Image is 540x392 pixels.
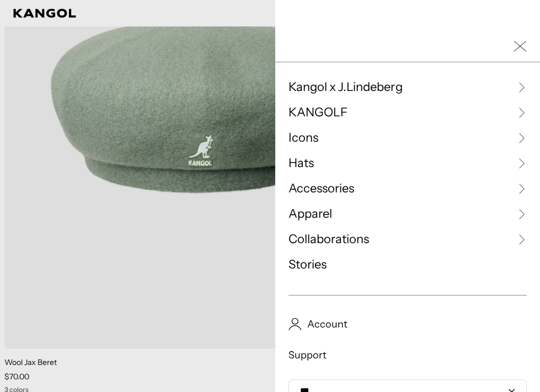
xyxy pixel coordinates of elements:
[288,231,369,248] span: Collaborations
[288,130,318,146] span: Icons
[288,206,332,222] span: Apparel
[288,348,327,362] span: Support
[288,104,347,121] span: KANGOLF
[288,318,527,331] a: Account
[288,155,314,171] span: Hats
[288,79,527,95] a: Kangol x J.Lindeberg
[288,206,527,222] a: Apparel
[288,231,527,248] a: Collaborations
[288,155,527,171] a: Hats
[288,256,527,273] a: Stories
[288,348,527,362] a: Support
[514,40,527,53] button: Close Mobile Nav
[288,104,527,121] a: KANGOLF
[288,180,527,197] a: Accessories
[288,180,354,197] span: Accessories
[288,79,403,95] span: Kangol x J.Lindeberg
[288,130,527,146] a: Icons
[302,318,347,331] span: Account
